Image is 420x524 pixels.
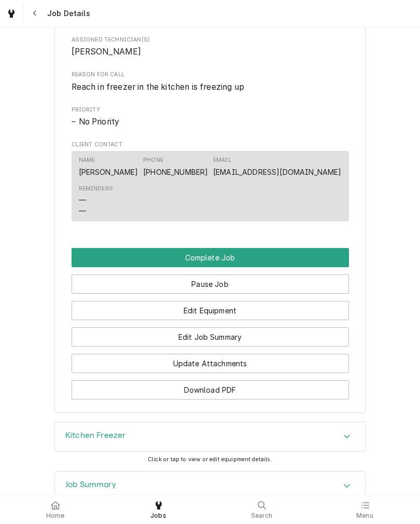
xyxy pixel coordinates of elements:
[46,512,65,520] span: Home
[72,71,349,93] div: Reason For Call
[314,497,416,522] a: Menu
[72,81,349,93] span: Reason For Call
[72,354,349,373] button: Update Attachments
[213,156,341,177] div: Email
[72,141,349,149] span: Client Contact
[72,46,349,58] span: Assigned Technician(s)
[72,373,349,399] div: Button Group Row
[72,71,349,79] span: Reason For Call
[79,195,86,205] div: —
[55,472,365,501] div: Accordion Header
[25,4,44,23] button: Navigate back
[72,327,349,347] button: Edit Job Summary
[72,106,349,128] div: Priority
[72,294,349,320] div: Button Group Row
[72,320,349,347] div: Button Group Row
[44,8,90,19] span: Job Details
[72,380,349,399] button: Download PDF
[2,4,21,23] a: Go to Jobs
[72,82,244,92] span: Reach in freezer in the kitchen is freezing up
[79,185,113,193] div: Reminders
[54,471,366,501] div: Job Summary
[72,301,349,320] button: Edit Equipment
[55,422,365,451] button: Accordion Details Expand Trigger
[65,431,125,440] h3: Kitchen Freezer
[72,141,349,226] div: Client Contact
[72,106,349,114] span: Priority
[251,512,273,520] span: Search
[72,36,349,58] div: Assigned Technician(s)
[72,47,142,57] span: [PERSON_NAME]
[148,456,272,463] span: Click or tap to view or edit equipment details.
[143,156,163,164] div: Phone
[65,480,116,490] h3: Job Summary
[79,156,138,177] div: Name
[143,156,208,177] div: Phone
[72,274,349,294] button: Pause Job
[72,248,349,399] div: Button Group
[143,168,208,176] a: [PHONE_NUMBER]
[55,422,365,451] div: Accordion Header
[107,497,209,522] a: Jobs
[79,205,86,216] div: —
[72,151,349,222] div: Contact
[72,116,349,128] div: No Priority
[54,422,366,452] div: Kitchen Freezer
[213,156,231,164] div: Email
[356,512,373,520] span: Menu
[72,248,349,267] div: Button Group Row
[211,497,313,522] a: Search
[72,347,349,373] div: Button Group Row
[72,248,349,267] button: Complete Job
[72,36,349,44] span: Assigned Technician(s)
[150,512,166,520] span: Jobs
[55,472,365,501] button: Accordion Details Expand Trigger
[72,116,349,128] span: Priority
[72,151,349,227] div: Client Contact List
[79,156,95,164] div: Name
[79,167,138,177] div: [PERSON_NAME]
[4,497,106,522] a: Home
[72,267,349,294] div: Button Group Row
[79,185,113,216] div: Reminders
[213,168,341,176] a: [EMAIL_ADDRESS][DOMAIN_NAME]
